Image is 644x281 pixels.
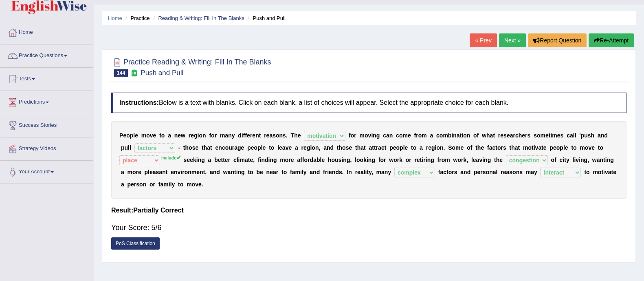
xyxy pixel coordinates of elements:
b: e [251,144,254,151]
b: o [396,144,400,151]
b: g [194,132,198,139]
b: f [470,144,473,151]
b: o [351,132,354,139]
b: n [389,132,393,139]
b: s [184,157,187,163]
b: d [330,144,334,151]
b: a [323,144,327,151]
b: e [408,132,411,139]
b: e [349,144,352,151]
b: e [123,132,126,139]
b: e [303,144,307,151]
b: e [404,144,408,151]
b: o [537,132,541,139]
b: t [337,144,339,151]
b: i [242,132,243,139]
b: P [119,132,123,139]
b: o [497,144,501,151]
b: t [183,144,185,151]
b: t [372,144,374,151]
b: g [273,157,277,163]
b: e [218,157,221,163]
a: Reading & Writing: Fill In The Blanks [158,15,244,21]
b: d [604,132,608,139]
b: t [364,144,366,151]
b: o [556,144,560,151]
b: o [146,132,150,139]
b: f [302,157,304,163]
b: p [560,144,563,151]
b: o [436,144,440,151]
b: o [463,132,467,139]
b: a [360,144,364,151]
b: o [211,132,215,139]
b: b [214,157,218,163]
b: n [261,157,265,163]
b: a [234,144,237,151]
b: s [534,132,537,139]
b: e [247,132,250,139]
b: p [400,144,403,151]
b: e [266,132,270,139]
b: o [312,144,315,151]
b: e [298,132,301,139]
b: a [269,132,273,139]
a: Strategy Videos [0,137,93,158]
b: h [185,144,189,151]
b: f [209,132,211,139]
b: o [585,144,589,151]
b: r [301,144,303,151]
b: e [191,132,194,139]
b: a [297,157,300,163]
b: v [588,144,591,151]
b: b [448,132,452,139]
li: Practice [123,14,149,22]
b: s [346,144,349,151]
b: t [518,144,520,151]
b: t [159,132,161,139]
b: e [481,144,484,151]
b: f [300,157,302,163]
b: i [435,144,436,151]
b: g [307,144,310,151]
b: e [153,132,156,139]
b: a [490,132,493,139]
b: d [238,132,242,139]
b: h [511,144,515,151]
b: o [413,144,417,151]
a: Home [108,15,122,21]
b: i [534,144,535,151]
b: m [359,132,364,139]
b: o [225,144,229,151]
b: o [199,132,202,139]
b: m [523,144,528,151]
b: r [228,157,230,163]
a: Your Account [0,161,93,181]
b: h [519,132,522,139]
b: ' [579,132,580,139]
b: w [181,132,185,139]
a: Home [0,21,93,42]
b: o [276,132,279,139]
b: r [376,144,378,151]
b: c [383,132,386,139]
b: e [393,144,396,151]
b: u [584,132,588,139]
b: t [509,144,511,151]
b: n [440,144,444,151]
b: t [248,157,250,163]
b: i [198,132,199,139]
b: c [396,132,399,139]
b: t [269,144,271,151]
b: n [601,132,604,139]
b: l [563,144,565,151]
b: e [252,132,255,139]
b: n [174,132,178,139]
b: o [189,144,192,151]
b: a [420,144,423,151]
b: n [279,132,283,139]
b: i [451,132,453,139]
a: Predictions [0,91,93,111]
b: f [245,132,247,139]
b: r [498,132,500,139]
